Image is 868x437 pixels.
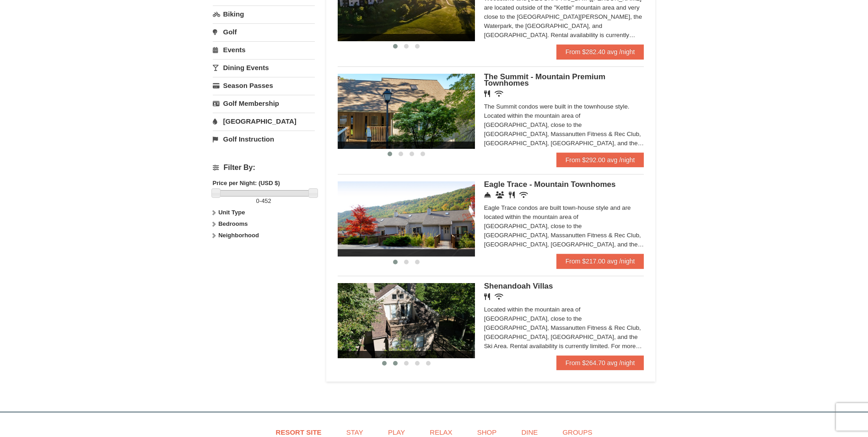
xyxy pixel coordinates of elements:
[213,5,315,22] a: Biking
[484,293,490,300] i: Restaurant
[213,197,315,206] label: -
[519,191,528,198] i: Wireless Internet (free)
[495,90,503,97] i: Wireless Internet (free)
[484,90,490,97] i: Restaurant
[213,164,315,172] h4: Filter By:
[218,232,259,239] strong: Neighborhood
[509,191,515,198] i: Restaurant
[218,220,248,227] strong: Bedrooms
[484,191,491,198] i: Concierge Desk
[556,153,644,167] a: From $292.00 avg /night
[213,95,315,112] a: Golf Membership
[496,191,504,198] i: Conference Facilities
[213,41,315,58] a: Events
[218,209,245,216] strong: Unit Type
[256,197,259,204] span: 0
[261,197,271,204] span: 452
[484,282,553,290] span: Shenandoah Villas
[213,113,315,130] a: [GEOGRAPHIC_DATA]
[213,131,315,147] a: Golf Instruction
[484,102,644,148] div: The Summit condos were built in the townhouse style. Located within the mountain area of [GEOGRAP...
[484,72,605,87] span: The Summit - Mountain Premium Townhomes
[556,254,644,268] a: From $217.00 avg /night
[484,305,644,351] div: Located within the mountain area of [GEOGRAPHIC_DATA], close to the [GEOGRAPHIC_DATA], Massanutte...
[484,203,644,249] div: Eagle Trace condos are built town-house style and are located within the mountain area of [GEOGRA...
[213,23,315,40] a: Golf
[556,355,644,370] a: From $264.70 avg /night
[484,180,616,189] span: Eagle Trace - Mountain Townhomes
[495,293,503,300] i: Wireless Internet (free)
[213,77,315,94] a: Season Passes
[213,59,315,76] a: Dining Events
[213,180,280,186] strong: Price per Night: (USD $)
[556,44,644,59] a: From $282.40 avg /night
